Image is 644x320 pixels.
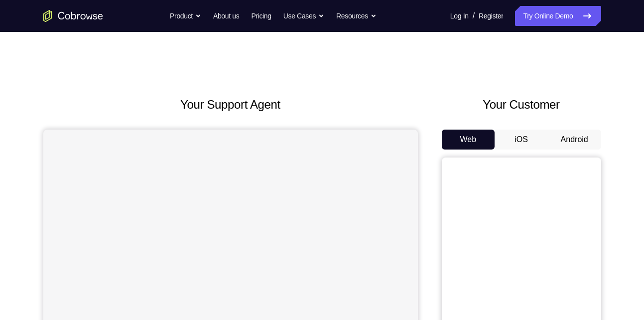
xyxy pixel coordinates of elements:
[450,6,469,26] a: Log In
[251,6,271,26] a: Pricing
[213,6,239,26] a: About us
[442,96,601,114] h2: Your Customer
[515,6,601,26] a: Try Online Demo
[548,130,601,150] button: Android
[336,6,377,26] button: Resources
[473,10,475,22] span: /
[43,10,103,22] a: Go to the home page
[170,6,201,26] button: Product
[43,96,418,114] h2: Your Support Agent
[442,130,495,150] button: Web
[495,130,548,150] button: iOS
[479,6,503,26] a: Register
[283,6,324,26] button: Use Cases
